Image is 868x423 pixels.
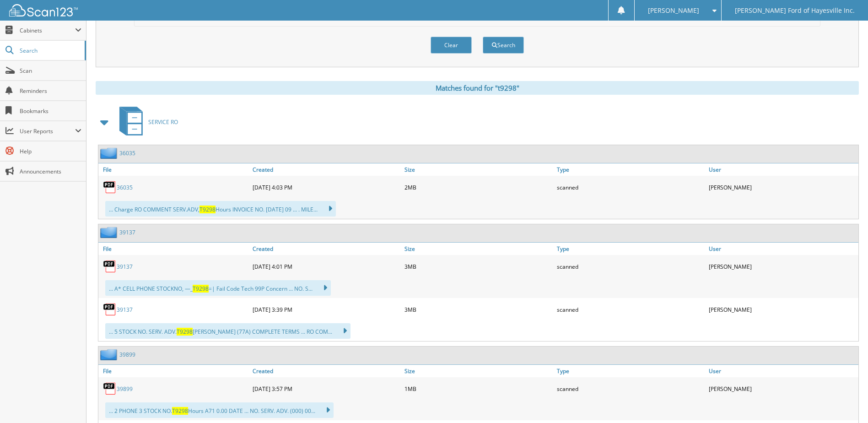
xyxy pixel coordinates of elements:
span: Help [20,147,81,155]
a: Type [555,243,706,255]
div: [DATE] 3:39 PM [250,300,402,319]
a: Created [250,243,402,255]
span: [PERSON_NAME] Ford of Hayesville Inc. [735,8,855,13]
img: folder2.png [100,349,119,360]
span: SERVICE RO [148,118,178,126]
a: File [98,243,250,255]
img: folder2.png [100,147,119,159]
button: Search [483,37,524,54]
div: [DATE] 3:57 PM [250,380,402,398]
img: folder2.png [100,227,119,238]
a: 36035 [119,149,135,157]
span: T9298 [193,285,209,293]
span: T9298 [177,328,193,336]
span: Bookmarks [20,107,81,115]
span: Search [20,47,80,54]
a: User [706,163,858,176]
div: 1MB [402,380,554,398]
div: 3MB [402,257,554,276]
a: 36035 [117,184,133,191]
div: [DATE] 4:03 PM [250,178,402,196]
a: 39137 [119,228,135,236]
img: scan123-logo-white.svg [9,4,78,16]
span: Announcements [20,168,81,175]
a: File [98,163,250,176]
a: Type [555,365,706,377]
span: Scan [20,67,81,75]
a: Size [402,163,554,176]
div: [PERSON_NAME] [706,380,858,398]
div: 3MB [402,300,554,319]
span: T9298 [172,407,188,415]
a: Type [555,163,706,176]
div: ... A* CELL PHONE STOCKNO, —_ =| Fail Code Tech 99P Concern ... NO. S... [105,280,331,296]
div: [DATE] 4:01 PM [250,257,402,276]
a: 39899 [119,351,135,358]
a: File [98,365,250,377]
a: User [706,243,858,255]
div: scanned [555,380,706,398]
div: [PERSON_NAME] [706,300,858,319]
a: 39137 [117,263,133,271]
img: PDF.png [103,303,117,316]
a: Created [250,163,402,176]
span: Reminders [20,87,81,95]
a: SERVICE RO [114,104,178,140]
div: scanned [555,300,706,319]
span: [PERSON_NAME] [648,8,699,13]
span: User Reports [20,127,75,135]
a: User [706,365,858,377]
div: 2MB [402,178,554,196]
a: Size [402,365,554,377]
span: Cabinets [20,27,75,34]
img: PDF.png [103,180,117,194]
div: Matches found for "t9298" [96,81,859,95]
div: ... Charge RO COMMENT SERV.ADV, Hours INVOICE NO. [DATE] 09 ... . MILE... [105,201,336,217]
div: [PERSON_NAME] [706,257,858,276]
button: Clear [431,37,472,54]
a: Created [250,365,402,377]
div: [PERSON_NAME] [706,178,858,196]
div: ... 2 PHONE 3 STOCK NO. Hours A71 0.00 DATE ... NO. SERV. ADV. (000) 00... [105,402,334,418]
span: T9298 [199,206,216,213]
a: 39137 [117,306,133,314]
div: scanned [555,178,706,196]
img: PDF.png [103,382,117,396]
a: 39899 [117,385,133,393]
img: PDF.png [103,260,117,273]
iframe: Chat Widget [822,379,868,423]
div: scanned [555,257,706,276]
a: Size [402,243,554,255]
div: ... 5 STOCK NO. SERV. ADV. [PERSON_NAME] (77A) COMPLETE TERMS ... RO COM... [105,323,350,339]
